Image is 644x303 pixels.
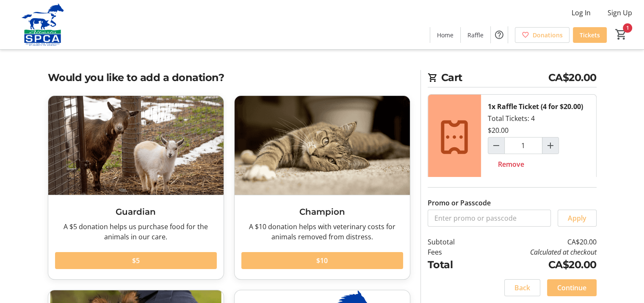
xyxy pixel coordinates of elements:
h2: Would you like to add a donation? [48,70,410,85]
a: Home [430,27,460,43]
span: Home [437,31,453,39]
img: Champion [235,96,410,195]
button: $10 [241,252,403,269]
span: $5 [132,255,140,266]
span: CA$20.00 [548,70,597,85]
a: Tickets [573,27,607,43]
a: Donations [515,27,569,43]
td: CA$20.00 [476,237,596,247]
span: Log In [572,8,591,18]
label: Promo or Passcode [428,198,491,208]
span: Apply [568,213,586,223]
td: CA$20.00 [476,257,596,272]
button: Back [504,279,540,296]
input: Raffle Ticket (4 for $20.00) Quantity [504,137,542,154]
button: Apply [558,210,597,227]
div: Total Tickets: 4 [481,95,596,180]
button: Remove [488,156,534,173]
h3: Champion [241,205,403,218]
span: Tickets [580,31,600,39]
div: A $10 donation helps with veterinary costs for animals removed from distress. [241,222,403,242]
div: A $5 donation helps us purchase food for the animals in our care. [55,222,217,242]
img: Guardian [48,96,224,195]
a: Raffle [461,27,490,43]
span: Donations [533,31,563,39]
td: Total [428,257,477,272]
button: Decrement by one [488,137,504,154]
button: $5 [55,252,217,269]
div: $20.00 [488,125,509,135]
button: Sign Up [601,6,639,20]
span: $10 [316,255,328,266]
h2: Cart [428,70,597,87]
span: Back [514,283,530,293]
img: Alberta SPCA's Logo [5,3,80,46]
div: 1x Raffle Ticket (4 for $20.00) [488,101,583,112]
td: Calculated at checkout [476,247,596,257]
td: Subtotal [428,237,477,247]
span: Remove [498,159,524,169]
button: Help [491,26,508,43]
button: Increment by one [542,137,558,154]
span: Continue [557,283,586,293]
td: Fees [428,247,477,257]
button: Log In [565,6,597,20]
span: Sign Up [608,8,632,18]
input: Enter promo or passcode [428,210,551,227]
h3: Guardian [55,205,217,218]
button: Continue [547,279,597,296]
button: Cart [614,27,629,42]
span: Raffle [467,31,484,39]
